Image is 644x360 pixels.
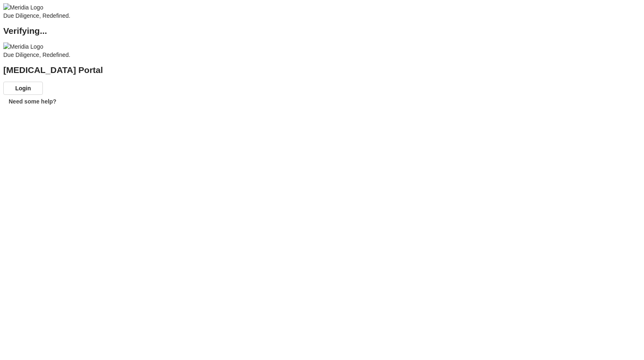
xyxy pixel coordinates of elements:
h2: Verifying... [3,27,641,35]
img: Meridia Logo [3,3,43,12]
img: Meridia Logo [3,42,43,51]
span: Due Diligence, Redefined. [3,52,70,58]
span: Due Diligence, Redefined. [3,12,70,19]
h2: [MEDICAL_DATA] Portal [3,66,641,74]
button: Login [3,82,43,95]
button: Need some help? [3,95,62,108]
